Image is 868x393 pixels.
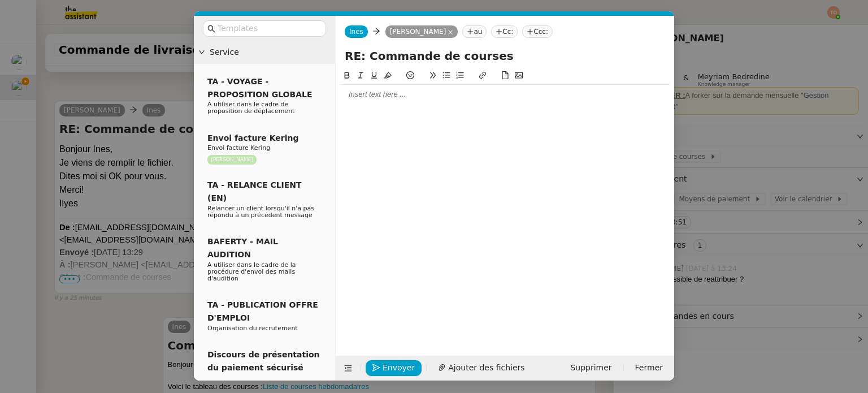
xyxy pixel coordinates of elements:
span: TA - RELANCE CLIENT (EN) [207,180,302,202]
span: Ines [349,28,363,36]
span: Organisation du recrutement [207,325,298,332]
nz-tag: [PERSON_NAME] [385,25,458,38]
span: Service [210,46,331,59]
nz-tag: au [462,25,487,38]
span: Discours de présentation du paiement sécurisé [207,350,320,372]
input: Templates [218,22,319,35]
span: Envoi facture Kering [207,144,270,152]
nz-tag: [PERSON_NAME] [207,155,257,165]
span: Relancer un client lorsqu'il n'a pas répondu à un précédent message [207,205,314,219]
span: Supprimer [570,361,611,374]
nz-tag: Cc: [491,25,518,38]
button: Ajouter des fichiers [431,360,531,376]
span: Envoi facture Kering [207,133,299,142]
span: Fermer [635,361,663,374]
span: A utiliser dans le cadre de proposition de déplacement [207,101,294,115]
button: Supprimer [563,360,618,376]
span: Ajouter des fichiers [448,361,524,374]
span: Envoyer [383,361,415,374]
input: Subject [345,47,665,64]
span: A utiliser dans le cadre de la procédure d'envoi des mails d'audition [207,261,296,282]
nz-tag: Ccc: [522,25,553,38]
button: Envoyer [366,360,422,376]
span: TA - PUBLICATION OFFRE D'EMPLOI [207,300,318,322]
span: TA - VOYAGE - PROPOSITION GLOBALE [207,77,312,99]
button: Fermer [628,360,670,376]
span: BAFERTY - MAIL AUDITION [207,237,278,259]
div: Service [194,41,335,63]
